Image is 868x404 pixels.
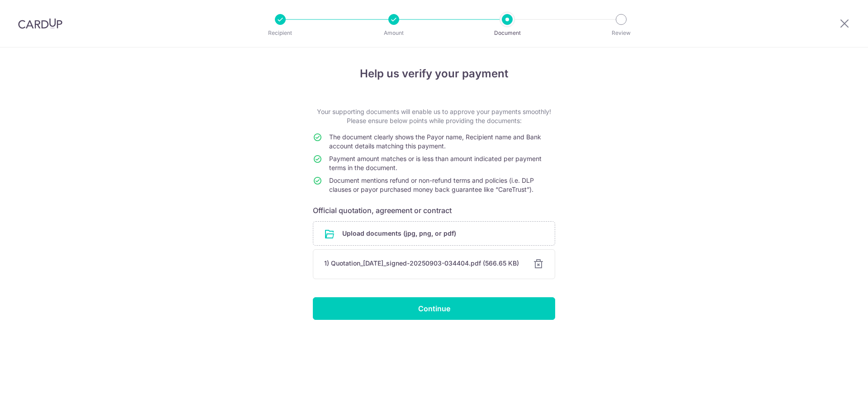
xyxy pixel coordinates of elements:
[329,155,542,171] span: Payment amount matches or is less than amount indicated per payment terms in the document.
[324,259,522,268] div: 1) Quotation_[DATE]_signed-20250903-034404.pdf (566.65 KB)
[360,29,427,38] p: Amount
[18,18,62,29] img: CardUp
[313,66,555,82] h4: Help us verify your payment
[313,221,555,246] div: Upload documents (jpg, png, or pdf)
[313,205,555,216] h6: Official quotation, agreement or contract
[329,176,534,193] span: Document mentions refund or non-refund terms and policies (i.e. DLP clauses or payor purchased mo...
[588,29,655,38] p: Review
[329,133,541,150] span: The document clearly shows the Payor name, Recipient name and Bank account details matching this ...
[313,297,555,320] input: Continue
[247,29,314,38] p: Recipient
[474,29,541,38] p: Document
[313,107,555,125] p: Your supporting documents will enable us to approve your payments smoothly! Please ensure below p...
